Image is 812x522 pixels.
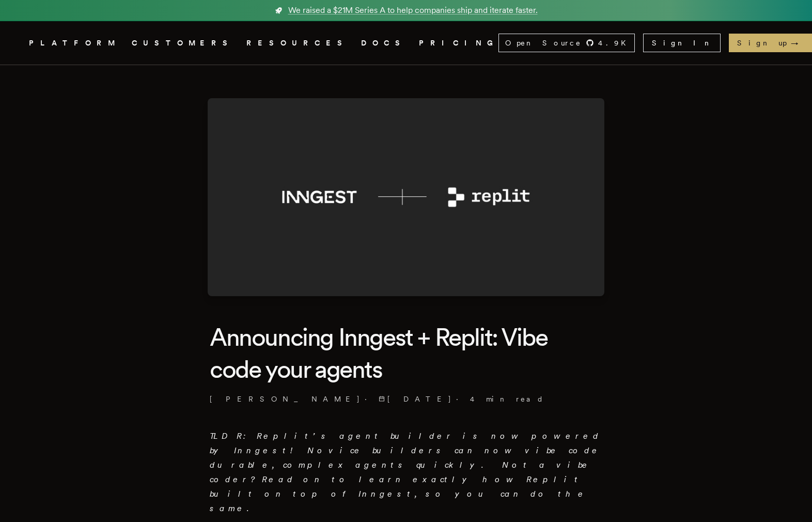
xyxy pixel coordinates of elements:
button: PLATFORM [29,37,119,50]
span: Open Source [505,38,582,48]
a: [PERSON_NAME] [210,394,361,404]
img: Featured image for Announcing Inngest + Replit: Vibe code your agents blog post [208,98,604,296]
em: TLDR: Replit’s agent builder is now powered by Inngest! Novice builders can now vibe code durable... [210,431,602,513]
p: · · [210,394,602,404]
a: PRICING [419,37,498,50]
span: We raised a $21M Series A to help companies ship and iterate faster. [288,4,538,17]
span: 4.9 K [598,38,632,48]
a: CUSTOMERS [132,37,234,50]
a: DOCS [361,37,407,50]
span: [DATE] [379,394,452,404]
a: Sign In [643,34,721,52]
span: → [791,38,808,48]
button: RESOURCES [246,37,349,50]
span: 4 min read [470,394,544,404]
h1: Announcing Inngest + Replit: Vibe code your agents [210,321,602,386]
